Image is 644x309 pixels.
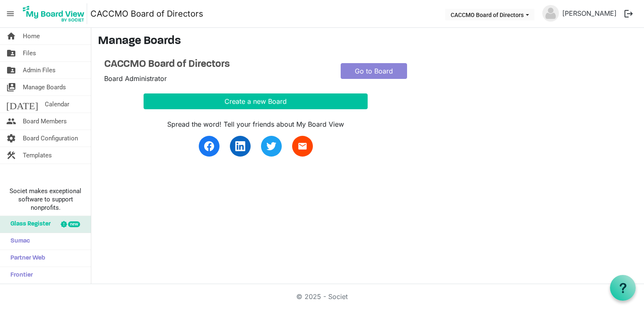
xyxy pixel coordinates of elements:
[6,62,16,78] span: folder_shared
[23,45,36,61] span: Files
[298,141,307,151] span: email
[235,141,245,151] img: linkedin.svg
[23,62,56,78] span: Admin Files
[6,130,16,147] span: settings
[98,34,637,49] h3: Manage Boards
[4,187,87,212] span: Societ makes exceptional software to support nonprofits.
[23,113,67,130] span: Board Members
[6,233,30,250] span: Sumac
[6,96,38,113] span: [DATE]
[542,5,559,22] img: no-profile-picture.svg
[104,59,328,71] a: CACCMO Board of Directors
[6,267,33,284] span: Frontier
[2,6,18,22] span: menu
[6,45,16,61] span: folder_shared
[204,141,214,151] img: facebook.svg
[144,93,368,109] button: Create a new Board
[23,147,52,164] span: Templates
[104,74,167,83] span: Board Administrator
[6,113,16,130] span: people
[23,79,66,96] span: Manage Boards
[45,96,69,113] span: Calendar
[90,5,203,22] a: CACCMO Board of Directors
[20,3,87,24] img: My Board View Logo
[68,221,80,227] div: new
[620,5,637,22] button: logout
[6,250,45,267] span: Partner Web
[6,216,51,233] span: Glass Register
[6,147,16,164] span: construction
[20,3,90,24] a: My Board View Logo
[445,9,534,20] button: CACCMO Board of Directors dropdownbutton
[23,28,40,44] span: Home
[144,119,368,129] div: Spread the word! Tell your friends about My Board View
[23,130,78,147] span: Board Configuration
[292,136,313,157] a: email
[341,63,407,79] a: Go to Board
[559,5,620,22] a: [PERSON_NAME]
[6,28,16,44] span: home
[266,141,276,151] img: twitter.svg
[296,292,348,301] a: © 2025 - Societ
[6,79,16,96] span: switch_account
